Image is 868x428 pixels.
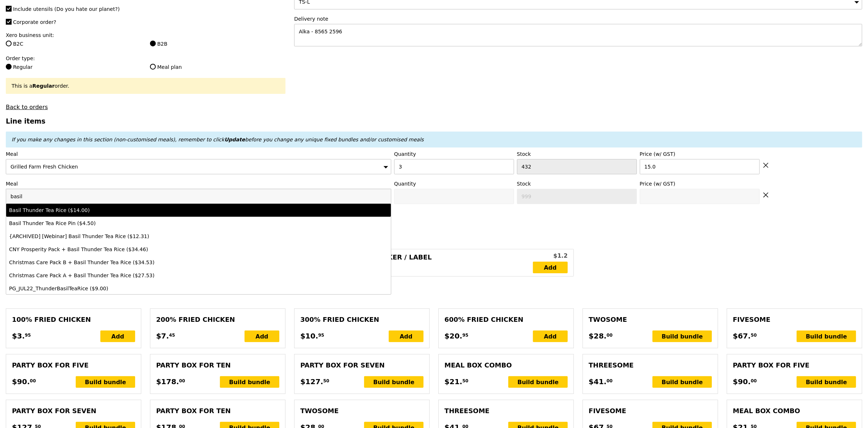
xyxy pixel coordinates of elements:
b: Regular [32,83,54,89]
label: Xero business unit: [6,32,285,39]
span: 50 [462,378,468,384]
span: $7. [156,331,169,341]
input: Include utensils (Do you hate our planet?) [6,6,12,12]
input: Meal plan [150,64,156,70]
label: B2C [6,40,141,47]
div: Party Box for Ten [156,360,279,370]
label: Regular [6,63,141,71]
label: Stock [517,150,637,158]
span: 50 [323,378,329,384]
div: Build bundle [797,331,856,342]
label: Meal plan [150,63,285,71]
span: 00 [30,378,36,384]
input: B2C [6,41,12,46]
input: Corporate order? [6,19,12,25]
div: Add [533,331,568,342]
div: Basil Thunder Tea Rice ($14.00) [9,207,293,214]
div: $1.2 [533,252,568,260]
label: Price (w/ GST) [640,150,760,158]
span: 50 [751,332,757,338]
div: Fivesome [589,406,712,416]
div: CNY Prosperity Pack + Basil Thunder Tea Rice ($34.46) [9,246,293,253]
span: 00 [606,378,613,384]
div: Party Box for Seven [300,360,423,370]
a: Add [533,262,568,273]
div: Basil Thunder Tea Rice Pin ($4.50) [9,220,293,227]
span: Grilled Farm Fresh Chicken [11,164,78,170]
div: Party Box for Five [12,360,135,370]
span: 45 [169,332,175,338]
span: $90. [12,376,30,387]
em: If you make any changes in this section (non-customised meals), remember to click before you chan... [12,137,424,142]
div: Build bundle [652,376,712,388]
div: Add [245,331,279,342]
div: Fivesome [733,315,856,325]
label: Quantity [394,180,514,187]
div: Add [389,331,423,342]
h3: Line items [6,117,862,125]
div: Add [100,331,135,342]
div: 300% Fried Chicken [300,315,423,325]
span: $90. [733,376,751,387]
div: Party Box for Ten [156,406,279,416]
h4: Customised Meals [6,284,862,291]
div: Build bundle [220,376,279,388]
label: Stock [517,180,637,187]
span: $127. [300,376,323,387]
input: Regular [6,64,12,70]
div: Build bundle [797,376,856,388]
label: Order type: [6,55,285,62]
span: $67. [733,331,751,341]
div: Party Box for Seven [12,406,135,416]
span: 00 [606,332,613,338]
label: Delivery note [294,15,862,22]
label: Meal [6,150,391,158]
span: Include utensils (Do you hate our planet?) [13,6,120,12]
div: Twosome [589,315,712,325]
a: Back to orders [6,104,48,111]
span: $10. [300,331,318,341]
div: Build bundle [76,376,135,388]
div: This is a order. [12,82,280,90]
div: Build bundle [652,331,712,342]
span: $178. [156,376,179,387]
b: Update [224,137,245,142]
span: 95 [25,332,31,338]
div: Meal Box Combo [733,406,856,416]
div: Build bundle [508,376,568,388]
div: Christmas Care Pack A + Basil Thunder Tea Rice ($27.53) [9,272,293,279]
input: B2B [150,41,156,46]
label: Price (w/ GST) [640,180,760,187]
div: Christmas Care Pack B + Basil Thunder Tea Rice ($34.53) [9,259,293,266]
div: 600% Fried Chicken [445,315,568,325]
span: 95 [462,332,468,338]
span: 95 [318,332,324,338]
div: 200% Fried Chicken [156,315,279,325]
span: $41. [589,376,606,387]
span: 00 [751,378,757,384]
div: Threesome [589,360,712,370]
label: B2B [150,40,285,47]
span: $28. [589,331,606,341]
span: 00 [179,378,185,384]
span: $20. [445,331,462,341]
span: $21. [445,376,462,387]
div: 100% Fried Chicken [12,315,135,325]
div: Build bundle [364,376,423,388]
label: Meal [6,180,391,187]
div: Party Box for Five [733,360,856,370]
div: PG_JUL22_ThunderBasilTeaRice ($9.00) [9,285,293,292]
div: Twosome [300,406,423,416]
div: [Add on] Custom Sticker / Label [300,252,533,273]
span: Corporate order? [13,19,56,25]
div: Meal Box Combo [445,360,568,370]
div: Threesome [445,406,568,416]
label: Quantity [394,150,514,158]
h4: Unique Fixed Bundles [6,225,862,232]
span: $3. [12,331,25,341]
div: {ARCHIVED] [Webinar] Basil Thunder Tea Rice ($12.31) [9,233,293,240]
